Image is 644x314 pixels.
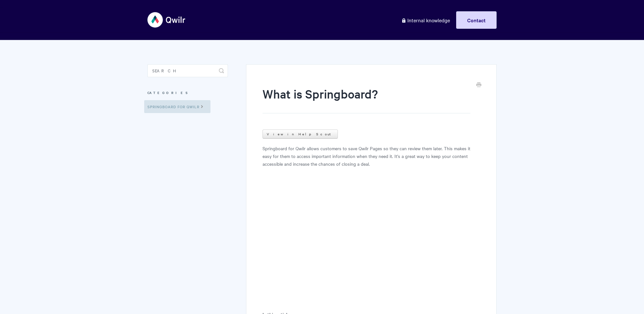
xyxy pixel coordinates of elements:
input: Search [147,64,228,77]
iframe: Vimeo video player [263,175,480,298]
a: View in Help Scout [263,130,338,139]
a: Print this Article [476,82,481,89]
h1: What is Springboard? [263,86,470,113]
p: Springboard for Qwilr allows customers to save Qwilr Pages so they can review them later. This ma... [263,144,480,168]
a: Springboard for Qwilr [144,100,210,113]
a: Internal knowledge [396,11,455,29]
h3: Categories [147,87,228,99]
a: Contact [456,11,497,29]
img: Qwilr Help Center [147,8,186,32]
